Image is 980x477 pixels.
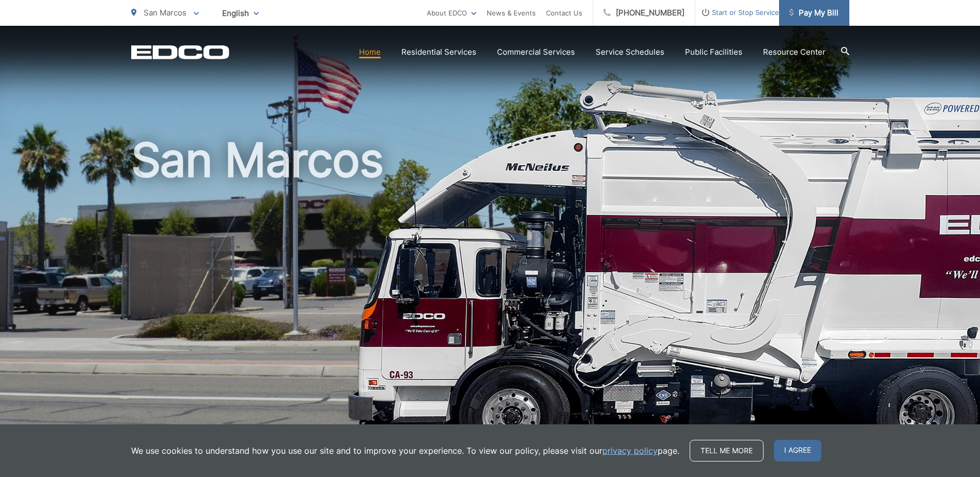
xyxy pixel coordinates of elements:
a: News & Events [487,7,536,19]
p: We use cookies to understand how you use our site and to improve your experience. To view our pol... [131,444,679,457]
a: Residential Services [401,46,476,58]
span: I agree [774,440,821,462]
a: Commercial Services [497,46,575,58]
a: EDCD logo. Return to the homepage. [131,45,229,59]
span: San Marcos [144,8,186,18]
span: English [214,4,267,22]
h1: San Marcos [131,134,849,461]
a: Service Schedules [596,46,664,58]
a: Public Facilities [685,46,742,58]
a: Resource Center [763,46,826,58]
a: Home [359,46,381,58]
a: privacy policy [602,444,658,457]
a: Tell me more [690,440,764,462]
a: About EDCO [427,7,476,19]
span: Pay My Bill [789,7,838,19]
a: Contact Us [546,7,582,19]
